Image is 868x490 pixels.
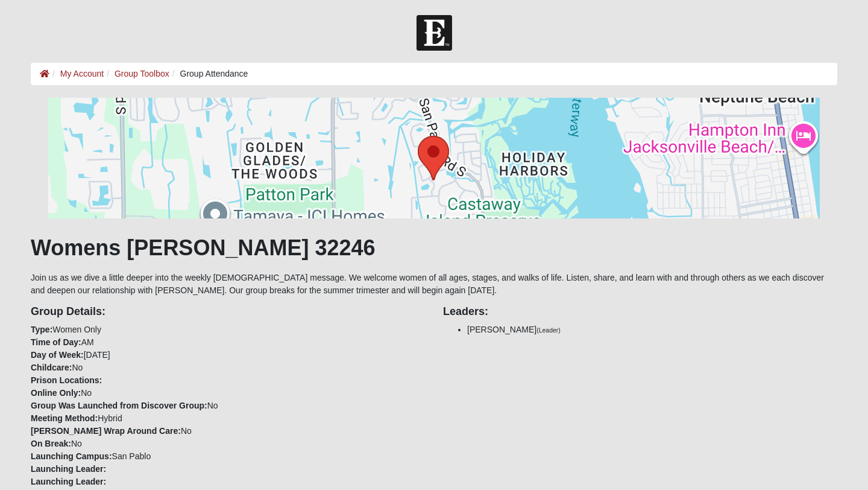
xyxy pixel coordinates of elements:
h4: Group Details: [31,305,425,319]
strong: Online Only: [31,388,81,398]
strong: Day of Week: [31,350,84,360]
a: My Account [60,69,104,78]
strong: On Break: [31,439,71,448]
strong: Type: [31,325,52,334]
li: [PERSON_NAME] [467,323,837,336]
h1: Womens [PERSON_NAME] 32246 [31,235,837,261]
strong: Launching Leader: [31,464,106,474]
h4: Leaders: [443,305,837,319]
strong: Launching Campus: [31,451,112,461]
a: Group Toolbox [115,69,169,78]
li: Group Attendance [169,68,248,80]
strong: [PERSON_NAME] Wrap Around Care: [31,426,181,436]
strong: Meeting Method: [31,413,98,423]
small: (Leader) [536,326,561,334]
strong: Group Was Launched from Discover Group: [31,401,207,410]
strong: Childcare: [31,363,72,372]
strong: Time of Day: [31,337,81,347]
strong: Prison Locations: [31,375,102,385]
img: Church of Eleven22 Logo [417,15,452,51]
